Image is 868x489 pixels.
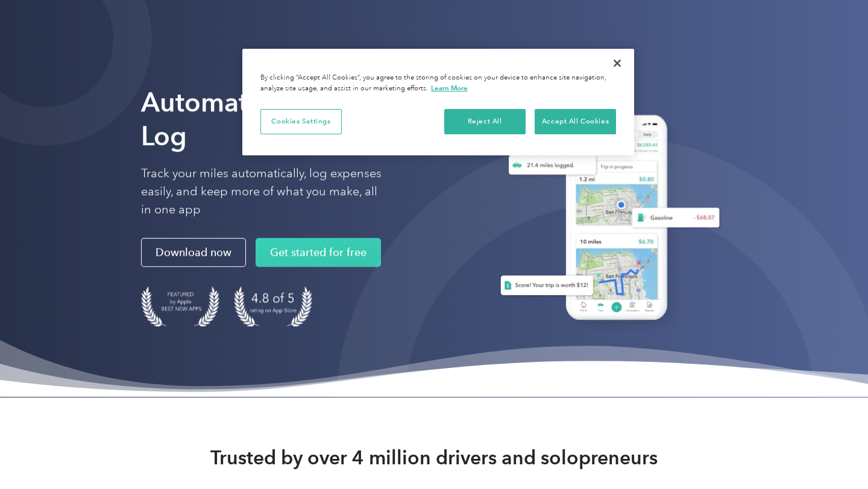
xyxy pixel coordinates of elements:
[431,84,468,92] a: More information about your privacy, opens in a new tab
[234,286,312,326] img: 4.9 out of 5 stars on the app store
[604,50,631,76] button: Close
[242,49,634,155] div: Cookie banner
[444,109,526,134] button: Reject All
[242,49,634,155] div: Privacy
[535,109,616,134] button: Accept All Cookies
[260,73,616,94] div: By clicking “Accept All Cookies”, you agree to the storing of cookies on your device to enhance s...
[141,238,246,267] a: Download now
[141,164,382,219] p: Track your miles automatically, log expenses easily, and keep more of what you make, all in one app
[260,109,342,134] button: Cookies Settings
[141,86,431,152] strong: Automate Your Mileage Log
[256,238,381,267] a: Get started for free
[141,286,219,326] img: Badge for Featured by Apple Best New Apps
[210,446,658,470] strong: Trusted by over 4 million drivers and solopreneurs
